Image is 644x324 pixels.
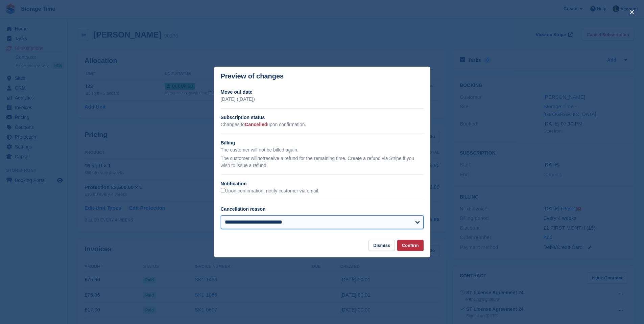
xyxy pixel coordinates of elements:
[221,155,424,169] p: The customer will receive a refund for the remaining time. Create a refund via Stripe if you wish...
[368,240,395,251] button: Dismiss
[221,96,424,103] p: [DATE] ([DATE])
[221,89,424,96] h2: Move out date
[221,72,284,80] p: Preview of changes
[221,188,319,194] label: Upon confirmation, notify customer via email.
[257,156,264,161] em: not
[626,7,637,18] button: close
[221,114,424,121] h2: Subscription status
[397,240,424,251] button: Confirm
[221,180,424,187] h2: Notification
[221,121,424,128] p: Changes to upon confirmation.
[245,122,267,127] span: Cancelled
[221,146,424,154] p: The customer will not be billed again.
[221,139,424,146] h2: Billing
[221,188,225,192] input: Upon confirmation, notify customer via email.
[221,206,266,212] label: Cancellation reason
